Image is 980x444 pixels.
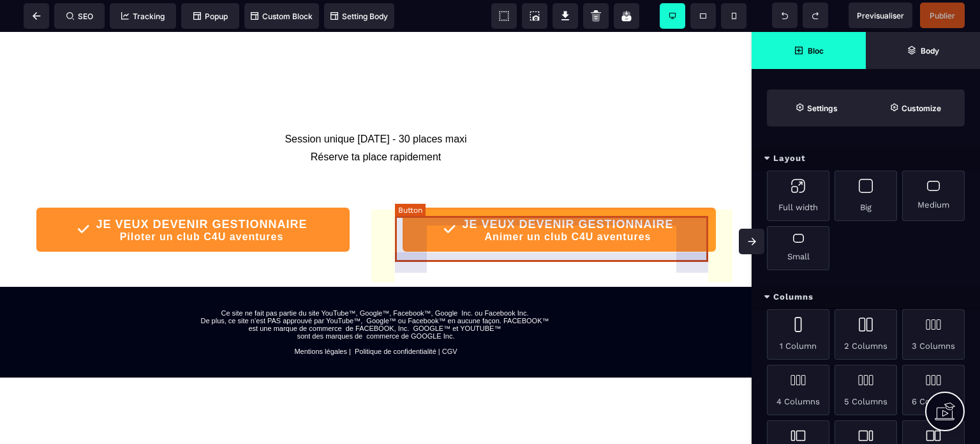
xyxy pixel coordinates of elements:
[767,171,829,221] div: Full width
[330,11,388,21] span: Setting Body
[849,3,912,28] span: Preview
[767,226,829,270] div: Small
[403,176,716,220] button: JE VEUX DEVENIR GESTIONNAIREAnimer un club C4U aventures
[902,309,965,360] div: 3 Columns
[857,11,904,20] span: Previsualiser
[808,46,824,56] strong: Bloc
[66,11,93,21] span: SEO
[866,32,980,69] span: Open Layer Manager
[121,11,165,21] span: Tracking
[752,147,980,171] div: Layout
[835,171,897,221] div: Big
[930,11,955,20] span: Publier
[522,3,547,29] span: Screenshot
[921,46,939,56] strong: Body
[835,365,897,415] div: 5 Columns
[491,3,517,29] span: View components
[193,11,228,21] span: Popup
[902,171,965,221] div: Medium
[36,176,350,220] button: JE VEUX DEVENIR GESTIONNAIREPiloter un club C4U aventures
[752,32,866,69] span: Open Blocks
[902,365,965,415] div: 6 Columns
[902,103,941,113] strong: Customize
[767,309,829,360] div: 1 Column
[866,89,965,126] span: Open Style Manager
[835,309,897,360] div: 2 Columns
[251,11,313,21] span: Custom Block
[767,89,866,126] span: Settings
[807,103,838,113] strong: Settings
[752,286,980,309] div: Columns
[194,274,558,326] text: Ce site ne fait pas partie du site YouTube™, Google™, Facebook™, Google Inc. ou Facebook Inc. De ...
[767,365,829,415] div: 4 Columns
